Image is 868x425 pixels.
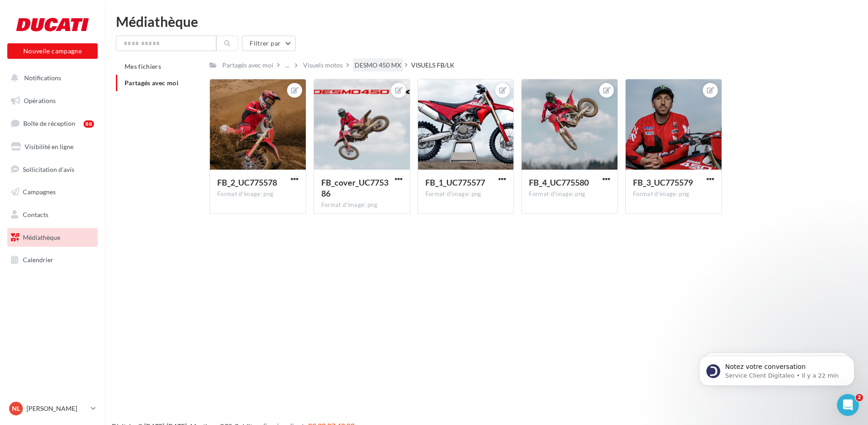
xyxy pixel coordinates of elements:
[5,137,99,156] a: Visibilité en ligne
[5,114,99,133] a: Boîte de réception88
[355,61,401,70] div: DESMO 450 MX
[23,256,53,264] span: Calendrier
[25,143,73,150] span: Visibilité en ligne
[5,160,99,179] a: Sollicitation d'avis
[12,404,20,413] span: NL
[411,61,455,70] div: VISUELS FB/LK
[84,120,94,128] div: 88
[529,177,589,187] span: FB_4_UC775580
[633,190,714,198] div: Format d'image: png
[685,337,868,400] iframe: Intercom notifications message
[125,79,178,87] span: Partagés avec moi
[26,404,87,413] p: [PERSON_NAME]
[5,250,99,270] a: Calendrier
[5,228,99,247] a: Médiathèque
[5,68,96,88] button: Notifications
[125,62,161,70] span: Mes fichiers
[24,97,56,104] span: Opérations
[242,36,296,51] button: Filtrer par
[24,74,61,82] span: Notifications
[23,233,60,241] span: Médiathèque
[23,165,74,173] span: Sollicitation d'avis
[321,201,403,209] div: Format d'image: png
[321,177,388,198] span: FB_cover_UC775386
[837,394,859,416] iframe: Intercom live chat
[425,190,507,198] div: Format d'image: png
[217,177,277,187] span: FB_2_UC775578
[5,91,99,110] a: Opérations
[23,188,56,196] span: Campagnes
[23,211,48,218] span: Contacts
[217,190,298,198] div: Format d'image: png
[529,190,610,198] div: Format d'image: png
[222,61,273,70] div: Partagés avec moi
[23,119,75,127] span: Boîte de réception
[116,15,857,28] div: Médiathèque
[5,182,99,202] a: Campagnes
[7,43,98,59] button: Nouvelle campagne
[856,394,863,401] span: 2
[283,59,291,72] div: ...
[5,205,99,224] a: Contacts
[425,177,485,187] span: FB_1_UC775577
[303,61,343,70] div: Visuels motos
[633,177,693,187] span: FB_3_UC775579
[7,400,98,417] a: NL [PERSON_NAME]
